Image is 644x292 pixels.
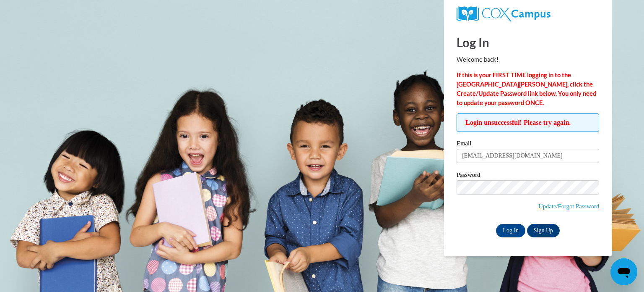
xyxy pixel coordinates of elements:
a: COX Campus [457,6,599,21]
p: Welcome back! [457,55,599,64]
span: Login unsuccessful! Please try again. [457,113,599,132]
label: Email [457,140,599,149]
a: Sign Up [527,224,560,237]
img: COX Campus [457,6,551,21]
iframe: Button to launch messaging window [610,258,637,285]
a: Update/Forgot Password [538,203,599,210]
label: Password [457,172,599,180]
input: Log In [496,224,525,237]
h1: Log In [457,34,599,51]
strong: If this is your FIRST TIME logging in to the [GEOGRAPHIC_DATA][PERSON_NAME], click the Create/Upd... [457,71,596,106]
